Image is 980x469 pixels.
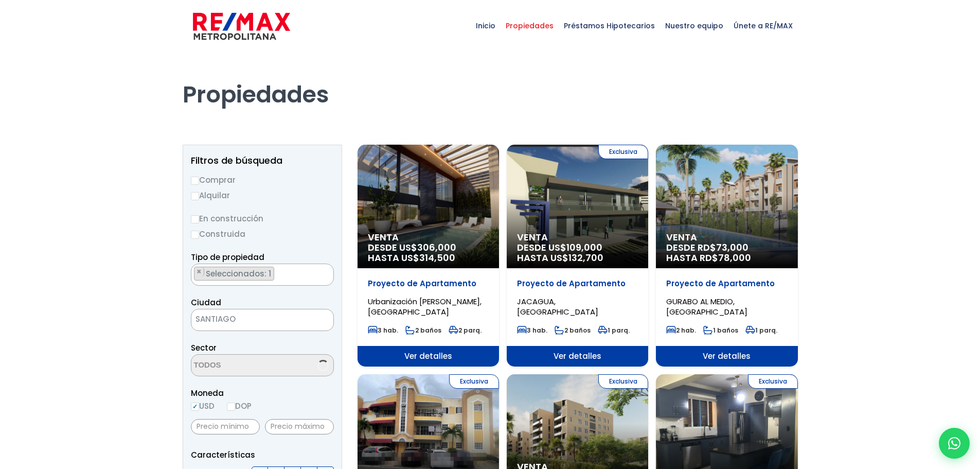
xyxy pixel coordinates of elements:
[656,145,797,367] a: Venta DESDE RD$73,000 HASTA RD$78,000 Proyecto de Apartamento GURABO AL MEDIO, [GEOGRAPHIC_DATA] ...
[666,279,787,289] p: Proyecto de Apartamento
[419,251,455,264] span: 314,500
[666,296,747,317] span: GURABO AL MEDIO, [GEOGRAPHIC_DATA]
[507,145,648,367] a: Exclusiva Venta DESDE US$109,000 HASTA US$132,700 Proyecto de Apartamento JACAGUA, [GEOGRAPHIC_DA...
[191,231,199,239] input: Construida
[660,10,728,41] span: Nuestro equipo
[183,52,798,109] h1: Propiedades
[227,403,235,411] input: DOP
[517,279,638,289] p: Proyecto de Apartamento
[559,10,660,41] span: Préstamos Hipotecarios
[368,279,489,289] p: Proyecto de Apartamento
[449,374,499,389] span: Exclusiva
[517,326,547,335] span: 3 hab.
[323,267,328,276] span: ×
[748,374,798,389] span: Exclusiva
[193,11,290,42] img: remax-metropolitana-logo
[191,403,199,411] input: USD
[517,242,638,263] span: DESDE US$
[517,232,638,242] span: Venta
[191,264,197,286] textarea: Search
[598,374,648,389] span: Exclusiva
[191,192,199,200] input: Alquilar
[191,355,291,377] textarea: Search
[191,173,334,186] label: Comprar
[308,312,323,328] button: Remove all items
[417,241,456,254] span: 306,000
[191,212,334,225] label: En construcción
[598,145,648,159] span: Exclusiva
[358,346,499,367] span: Ver detalles
[566,241,602,254] span: 109,000
[191,399,215,412] label: USD
[191,309,334,331] span: SANTIAGO
[191,155,334,166] h2: Filtros de búsqueda
[368,242,489,263] span: DESDE US$
[194,267,204,276] button: Remove item
[517,253,638,263] span: HASTA US$
[368,232,489,242] span: Venta
[205,268,274,279] span: Seleccionados: 1
[191,297,221,308] span: Ciudad
[194,267,274,281] li: APARTAMENTO
[716,241,749,254] span: 73,000
[745,326,777,335] span: 1 parq.
[191,252,264,263] span: Tipo de propiedad
[656,346,797,367] span: Ver detalles
[703,326,738,335] span: 1 baños
[555,326,591,335] span: 2 baños
[191,177,199,185] input: Comprar
[568,251,603,264] span: 132,700
[598,326,630,335] span: 1 parq.
[322,267,328,277] button: Remove all items
[191,312,308,326] span: SANTIAGO
[728,10,798,41] span: Únete a RE/MAX
[501,10,559,41] span: Propiedades
[405,326,441,335] span: 2 baños
[368,326,398,335] span: 3 hab.
[191,189,334,202] label: Alquilar
[368,296,482,317] span: Urbanización [PERSON_NAME], [GEOGRAPHIC_DATA]
[449,326,482,335] span: 2 parq.
[191,419,260,435] input: Precio mínimo
[191,448,334,461] p: Características
[191,342,217,353] span: Sector
[718,251,751,264] span: 78,000
[227,399,252,412] label: DOP
[191,228,334,240] label: Construida
[666,242,787,263] span: DESDE RD$
[666,326,696,335] span: 2 hab.
[471,10,501,41] span: Inicio
[191,215,199,223] input: En construcción
[507,346,648,367] span: Ver detalles
[318,316,323,325] span: ×
[265,419,334,435] input: Precio máximo
[197,267,202,276] span: ×
[191,387,334,399] span: Moneda
[666,253,787,263] span: HASTA RD$
[517,296,598,317] span: JACAGUA, [GEOGRAPHIC_DATA]
[666,232,787,242] span: Venta
[358,145,499,367] a: Venta DESDE US$306,000 HASTA US$314,500 Proyecto de Apartamento Urbanización [PERSON_NAME], [GEOG...
[368,253,489,263] span: HASTA US$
